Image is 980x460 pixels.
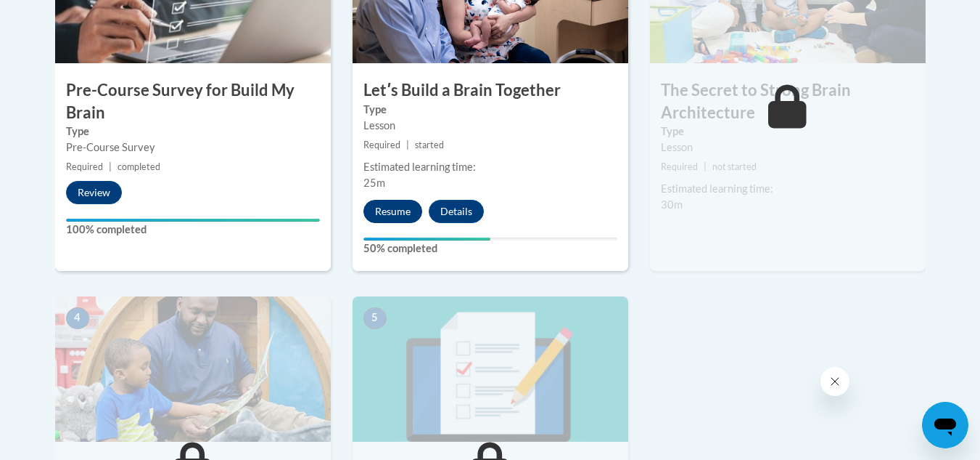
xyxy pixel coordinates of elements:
[55,79,331,124] h3: Pre-Course Survey for Build My Brain
[429,200,484,223] button: Details
[661,140,915,156] div: Lesson
[363,238,490,241] div: Your progress
[55,296,331,442] img: Course Image
[363,200,422,223] button: Resume
[820,367,849,396] iframe: Close message
[353,79,628,102] h3: Letʹs Build a Brain Together
[406,140,409,150] span: |
[109,161,112,172] span: |
[66,161,103,172] span: Required
[118,161,160,172] span: completed
[661,198,683,211] span: 30m
[661,124,915,140] label: Type
[650,79,926,124] h3: The Secret to Strong Brain Architecture
[363,118,617,134] div: Lesson
[363,177,385,189] span: 25m
[922,402,968,448] iframe: Button to launch messaging window
[363,102,617,118] label: Type
[415,140,444,150] span: started
[363,307,387,329] span: 5
[712,161,757,172] span: not started
[66,219,320,222] div: Your progress
[363,140,400,150] span: Required
[661,161,698,172] span: Required
[66,140,320,156] div: Pre-Course Survey
[66,307,89,329] span: 4
[9,10,118,22] span: Hi. How can we help?
[353,296,628,442] img: Course Image
[363,241,617,257] label: 50% completed
[66,181,122,204] button: Review
[66,222,320,238] label: 100% completed
[363,159,617,175] div: Estimated learning time:
[704,161,707,172] span: |
[661,181,915,197] div: Estimated learning time:
[66,124,320,140] label: Type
